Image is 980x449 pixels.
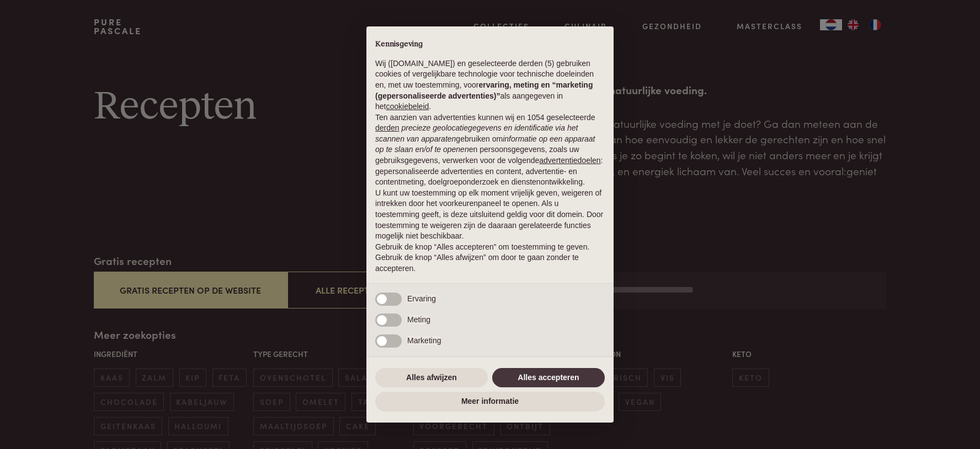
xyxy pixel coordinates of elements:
em: informatie op een apparaat op te slaan en/of te openen [375,134,595,154]
span: Ervaring [407,294,436,303]
button: derden [375,123,400,134]
p: Ten aanzien van advertenties kunnen wij en 1054 geselecteerde gebruiken om en persoonsgegevens, z... [375,112,605,188]
p: Wij ([DOMAIN_NAME]) en geselecteerde derden (5) gebruiken cookies of vergelijkbare technologie vo... [375,58,605,112]
button: Alles accepteren [492,368,605,388]
strong: ervaring, meting en “marketing (gepersonaliseerde advertenties)” [375,80,593,100]
a: cookiebeleid [386,102,429,111]
button: advertentiedoelen [539,155,600,166]
h2: Kennisgeving [375,40,605,50]
p: U kunt uw toestemming op elk moment vrijelijk geven, weigeren of intrekken door het voorkeurenpan... [375,188,605,242]
button: Meer informatie [375,392,605,412]
em: precieze geolocatiegegevens en identificatie via het scannen van apparaten [375,123,578,143]
span: Marketing [407,336,441,345]
p: Gebruik de knop “Alles accepteren” om toestemming te geven. Gebruik de knop “Alles afwijzen” om d... [375,242,605,274]
span: Meting [407,315,430,324]
button: Alles afwijzen [375,368,488,388]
